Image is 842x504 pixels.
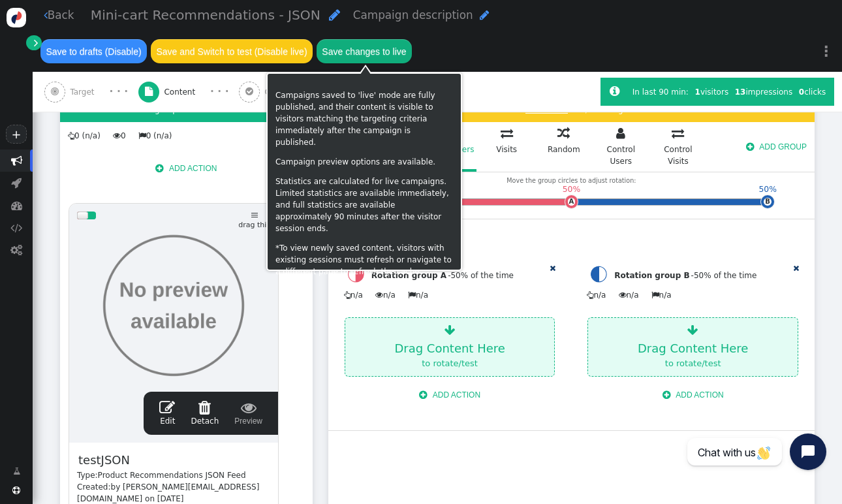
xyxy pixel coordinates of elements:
[26,35,42,50] a: 
[51,87,59,96] span: 
[11,177,22,188] span: 
[234,400,262,427] a: Preview
[687,324,698,336] span: 
[587,291,606,300] span: n/a
[651,291,672,300] span: n/a
[353,8,473,22] span: Campaign description
[764,198,772,206] td: B
[40,39,147,63] button: Save to drafts (Disable)
[450,271,460,280] span: 50
[138,132,146,140] span: 
[345,318,555,376] div: Drag Content Here
[77,469,270,481] div: Type:
[692,86,732,98] div: visitors
[655,385,732,405] button: ADD ACTION
[799,87,826,97] span: clicks
[44,72,138,112] a:  Target · · ·
[191,400,219,426] span: Detach
[234,400,262,427] span: Preview
[367,176,775,185] div: Move the group circles to adjust rotation:
[799,87,804,97] b: 0
[11,200,22,211] span: 
[663,390,670,400] span: 
[151,39,313,63] button: Save and Switch to test (Disable live)
[550,264,555,272] span: 
[606,357,780,370] div: to rotate/test
[746,142,754,151] span: 
[77,482,259,503] span: by [PERSON_NAME][EMAIL_ADDRESS][DOMAIN_NAME] on [DATE]
[550,262,555,274] a: 
[525,105,568,114] a: Read more
[538,144,589,155] div: Random
[191,400,219,427] a: Detach
[44,10,48,20] span: 
[12,486,20,494] span: 
[6,125,26,144] a: +
[275,242,453,277] p: *To view newly saved content, visitors with existing sessions must refresh or navigate to a diffe...
[588,318,798,376] div: Drag Content Here
[138,131,172,140] span: 0 (n/a)
[113,132,121,140] span: 
[329,8,340,22] span: 
[113,131,126,140] span: 0
[587,262,799,289] div: - % of the time
[537,123,591,172] a:  Random
[653,144,704,167] div: Control Visits
[317,39,412,63] button: Save changes to live
[408,291,428,300] span: n/a
[651,123,705,172] a:  Control Visits
[10,222,22,233] span: 
[275,156,453,168] p: Campaign preview options are available.
[91,7,320,23] span: Mini-cart Recommendations - JSON
[375,291,383,299] span: 
[344,291,363,300] span: n/a
[68,131,101,140] span: 0 (n/a)
[793,262,799,274] a: 
[480,10,489,20] span: 
[138,72,239,112] a:  Content · · ·
[5,461,28,481] a: 
[632,86,692,98] div: In last 90 min:
[619,291,639,300] span: n/a
[419,390,427,400] span: 
[145,87,153,96] span: 
[694,271,704,280] span: 50
[811,32,842,71] a: ⋮
[444,324,456,336] span: 
[234,400,262,415] span: 
[159,400,175,415] span: 
[480,123,534,172] a:  Visits
[363,357,537,370] div: to rotate/test
[738,136,815,157] button: ADD GROUP
[70,86,99,98] span: Target
[191,400,219,415] span: 
[245,87,253,96] span: 
[735,87,792,97] span: impressions
[275,176,453,234] p: Statistics are calculated for live campaigns. Limited statistics are available immediately, and f...
[11,155,22,166] span: 
[344,291,351,299] span: 
[238,213,270,229] span: drag this
[559,185,584,193] div: 50%
[613,269,691,282] span: Rotation group B
[557,127,570,140] span: 
[239,72,333,112] a:  QA
[616,127,625,140] span: 
[159,400,175,427] a: Edit
[672,127,684,140] span: 
[148,159,225,179] button: ADD ACTION
[110,84,129,99] div: · · ·
[7,8,26,27] img: logo-icon.svg
[595,144,646,167] div: Control Users
[501,127,513,140] span: 
[34,37,38,49] span: 
[411,385,488,405] button: ADD ACTION
[210,84,229,99] div: · · ·
[265,86,281,98] span: QA
[155,164,163,173] span: 
[77,450,131,469] span: testJSON
[10,244,22,255] span: 
[13,465,20,477] span: 
[568,198,576,206] td: A
[651,291,659,299] span: 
